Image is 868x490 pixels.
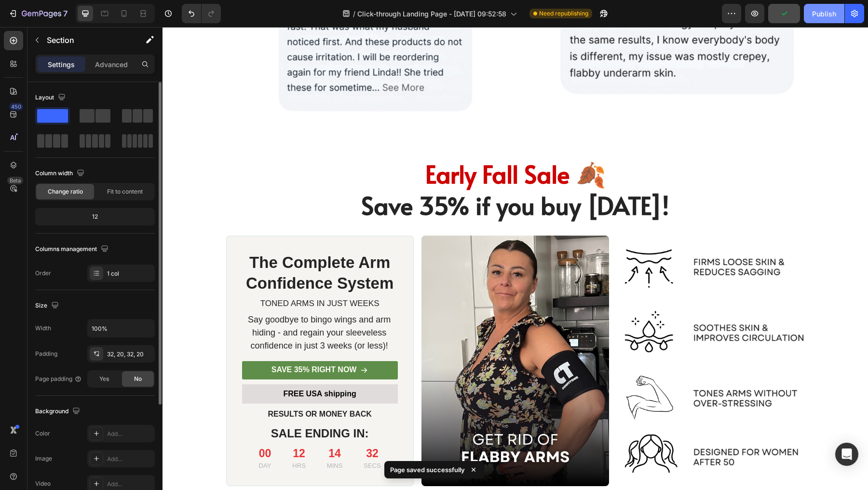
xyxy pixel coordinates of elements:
[357,9,506,19] span: Click-through Landing Page - [DATE] 09:52:58
[35,324,51,333] div: Width
[134,375,142,383] span: No
[130,434,143,444] p: Hrs
[4,4,72,23] button: 7
[99,375,109,383] span: Yes
[390,465,465,475] p: Page saved successfully
[35,243,110,256] div: Columns management
[35,91,68,104] div: Layout
[35,429,50,438] div: Color
[109,338,194,348] p: SAVE 35% RIGHT NOW
[804,4,844,23] button: Publish
[35,269,51,278] div: Order
[35,454,52,463] div: Image
[37,210,153,224] div: 12
[163,27,868,490] iframe: Design area
[83,226,231,265] strong: The Complete Arm Confidence System
[81,381,234,393] p: RESULTS OR MONEY BACK
[35,375,82,383] div: Page padding
[182,4,221,23] div: Undo/Redo
[96,434,109,444] p: Day
[130,420,143,434] div: 12
[121,363,193,371] strong: FREE USA shipping
[259,209,447,459] img: gempages_566140998057460946-60942c31-849e-40bc-a202-8d051710ffe9.png
[835,443,858,466] div: Open Intercom Messenger
[48,59,75,70] p: Settings
[353,9,355,19] span: /
[80,334,235,352] a: SAVE 35% RIGHT NOW
[95,270,220,283] h1: TONED ARMS IN JUST WEEKS
[107,350,152,359] div: 32, 20, 32, 20
[88,320,154,337] input: Auto
[35,479,51,488] div: Video
[95,59,128,70] p: Advanced
[164,434,180,444] p: Mins
[454,209,642,459] img: gempages_566140998057460946-a8297379-d2ea-4d8f-a6e1-bbd9ac322f3c.png
[201,434,218,444] p: Secs
[35,167,86,180] div: Column width
[107,187,143,196] span: Fit to content
[164,420,180,434] div: 14
[107,480,152,489] div: Add...
[35,299,61,312] div: Size
[63,8,68,19] p: 7
[107,455,152,463] div: Add...
[201,420,218,434] div: 32
[47,34,126,46] p: Section
[7,177,23,184] div: Beta
[539,9,588,18] span: Need republishing
[48,187,83,196] span: Change ratio
[812,9,836,19] div: Publish
[263,130,443,163] span: Early Fall Sale 🍂
[80,286,234,325] p: Say goodbye to bingo wings and arm hiding - and regain your sleeveless confidence in just 3 weeks...
[107,269,152,278] div: 1 col
[35,350,57,358] div: Padding
[108,400,206,413] strong: SALE ENDING IN:
[107,430,152,438] div: Add...
[96,420,109,434] div: 00
[35,405,82,418] div: Background
[9,103,23,111] div: 450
